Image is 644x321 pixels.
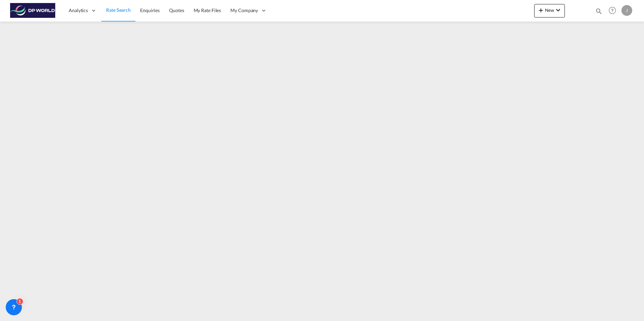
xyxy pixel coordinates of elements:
span: Help [607,5,618,16]
div: Help [607,5,621,17]
div: J [621,5,632,16]
span: New [537,7,562,13]
div: icon-magnify [595,7,603,17]
button: icon-plus 400-fgNewicon-chevron-down [534,4,565,17]
md-icon: icon-chevron-down [554,6,562,14]
img: c08ca190194411f088ed0f3ba295208c.png [10,3,56,18]
span: My Rate Files [194,7,221,13]
span: Analytics [69,7,88,14]
md-icon: icon-plus 400-fg [537,6,545,14]
span: Quotes [169,7,184,13]
span: My Company [230,7,258,14]
md-icon: icon-magnify [595,7,603,15]
span: Rate Search [106,7,131,13]
span: Enquiries [140,7,160,13]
